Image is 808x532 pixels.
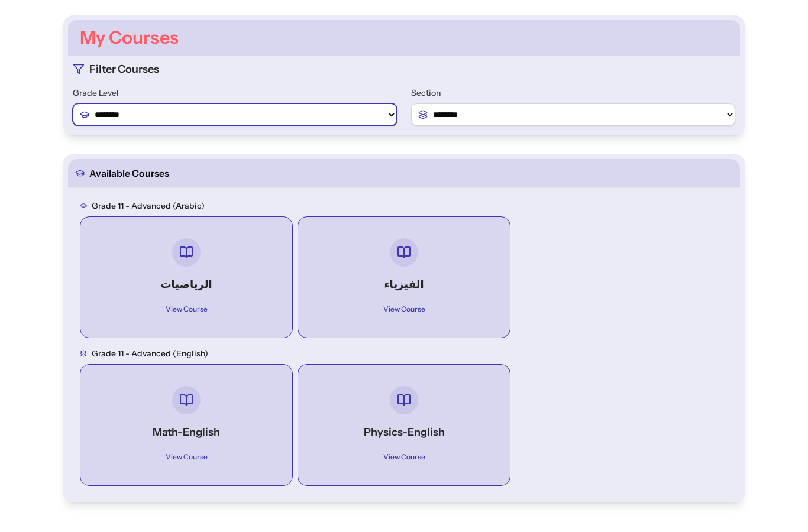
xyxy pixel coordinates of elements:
[92,348,208,359] h3: Grade 11 - advanced (English)
[92,200,205,212] h3: Grade 11 - advanced (Arabic)
[159,302,215,316] span: View Course
[319,424,489,440] h4: Physics-English
[102,424,271,440] h4: Math-English
[308,226,500,328] a: الفيزياءView Course
[376,450,432,464] span: View Course
[319,276,489,293] h4: الفيزياء
[102,276,271,293] h4: الرياضيات
[411,87,735,99] label: Section
[159,450,215,464] span: View Course
[89,166,169,180] span: Available Courses
[80,27,728,48] h1: My Courses
[73,87,397,99] label: Grade Level
[89,61,159,77] h2: Filter Courses
[376,302,432,316] span: View Course
[90,374,283,476] a: Math-EnglishView Course
[308,374,500,476] a: Physics-EnglishView Course
[90,226,283,328] a: الرياضياتView Course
